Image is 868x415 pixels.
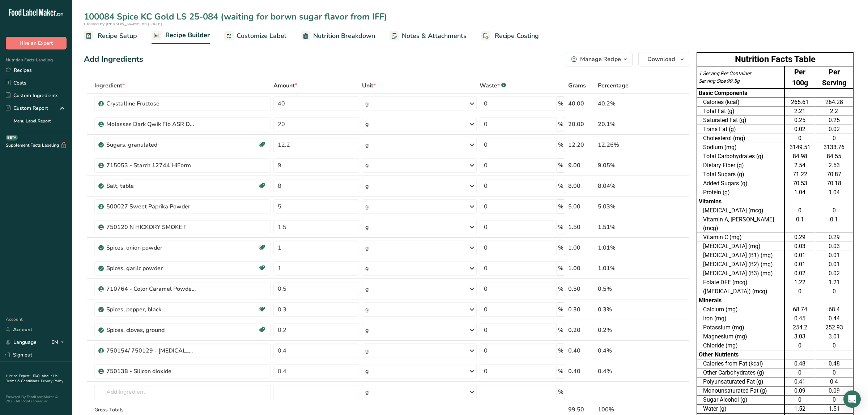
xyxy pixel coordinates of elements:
div: 0.02 [817,125,851,134]
span: 99.5g [727,78,740,84]
div: 1.04 [817,188,851,197]
div: 0.40 [568,367,595,376]
div: g [365,305,369,314]
div: 1.00 [568,243,595,252]
td: Water (g) [697,405,784,414]
div: 0.02 [786,125,814,134]
td: Sodium (mg) [697,143,784,152]
span: Recipe Costing [495,31,539,41]
span: Customize Label [237,31,286,41]
td: Vitamins [697,197,784,206]
td: Sugar Alcohol (g) [697,395,784,405]
div: 2.21 [786,107,814,116]
div: g [365,99,369,108]
div: 5.00 [568,202,595,211]
div: 0 [817,134,851,143]
div: g [365,367,369,376]
td: Folate DFE (mcg) [697,278,784,287]
div: 715053 - Starch 12744 HiForm [106,161,197,170]
span: Percentage [598,81,629,90]
div: 1.21 [817,278,851,287]
div: 0 [786,368,814,377]
div: 0.01 [817,251,851,260]
div: g [365,243,369,252]
div: Salt, table [106,182,197,190]
span: Amount [273,81,297,90]
div: 20.00 [568,120,595,129]
div: 1.51% [598,223,655,232]
td: Basic Components [697,88,784,98]
div: 0.20 [568,326,595,334]
div: 710764 - Color Caramel Powder 50-LB [106,285,197,293]
div: 254.2 [786,323,814,332]
div: 12.26% [598,141,655,149]
td: [MEDICAL_DATA] (B1) (mg) [697,251,784,260]
td: Cholesterol (mg) [697,134,784,143]
div: 0.2% [598,326,655,334]
div: 0.4% [598,346,655,355]
td: ([MEDICAL_DATA]) (mcg) [697,287,784,296]
span: Recipe Builder [165,30,210,40]
div: 0.09 [817,386,851,395]
div: 0.3% [598,305,655,314]
div: Crystalline Fructose [106,99,197,108]
div: Spices, pepper, black [106,305,197,314]
div: 1.50 [568,223,595,232]
a: Language [6,336,37,349]
div: 0.48 [817,359,851,368]
div: 20.1% [598,120,655,129]
div: 0.41 [786,377,814,386]
div: 0 [817,368,851,377]
div: g [365,285,369,293]
div: BETA [6,135,18,141]
div: 0.50 [568,285,595,293]
div: g [365,141,369,149]
div: 0 [786,134,814,143]
div: 0.4% [598,367,655,376]
div: 3149.51 [786,143,814,152]
div: g [365,326,369,334]
div: 0 [817,395,851,404]
td: Trans Fat (g) [697,125,784,134]
div: 750138 - Silicon dioxide [106,367,197,376]
div: 0.40 [568,346,595,355]
div: 1.01% [598,264,655,273]
div: 0.48 [786,359,814,368]
div: g [365,161,369,170]
td: Protein (g) [697,188,784,197]
td: Minerals [697,296,784,305]
div: 8.04% [598,182,655,190]
div: 500027 Sweet Paprika Powder [106,202,197,211]
div: 0.5% [598,285,655,293]
div: 2.54 [786,161,814,170]
div: 2.2 [817,107,851,116]
td: Calories from Fat (kcal) [697,359,784,368]
div: 0 [817,341,851,350]
div: 0.01 [817,260,851,269]
td: Calcium (mg) [697,305,784,314]
div: 0 [786,395,814,404]
td: Per 100g [784,66,815,88]
div: 3.01 [817,332,851,341]
td: Calories (kcal) [697,98,784,107]
div: g [365,346,369,355]
div: 1.22 [786,278,814,287]
div: Waste [480,81,506,90]
div: 100% [598,405,655,414]
div: 0.29 [817,233,851,242]
div: 0.45 [786,314,814,323]
div: g [365,182,369,190]
th: Nutrition Facts Table [697,52,853,66]
div: g [365,202,369,211]
div: 40.2% [598,99,655,108]
span: Unit [362,81,376,90]
div: 8.00 [568,182,595,190]
div: 0.30 [568,305,595,314]
button: Manage Recipe [565,52,633,66]
a: Recipe Builder [152,27,210,44]
div: Spices, cloves, ground [106,326,197,334]
div: g [365,120,369,129]
span: Download [647,55,675,64]
div: 0.01 [786,251,814,260]
div: 0.09 [786,386,814,395]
